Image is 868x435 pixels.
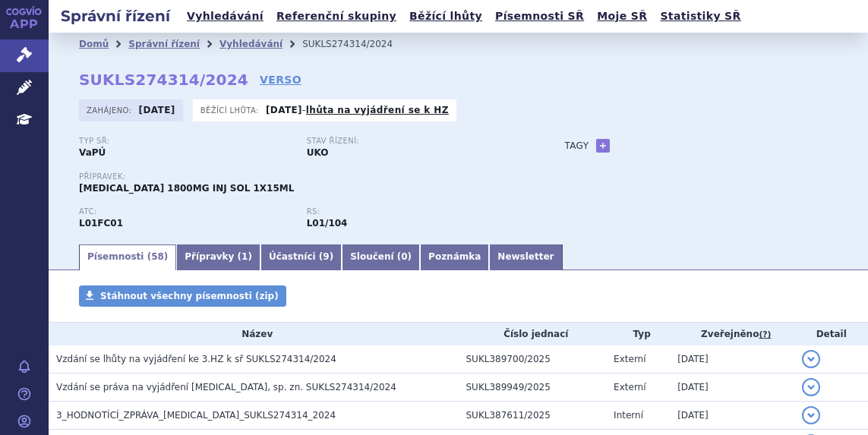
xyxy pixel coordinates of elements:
[79,183,294,194] span: [MEDICAL_DATA] 1800MG INJ SOL 1X15ML
[260,72,301,87] a: VERSO
[241,251,248,262] span: 1
[670,402,794,430] td: [DATE]
[802,350,820,368] button: detail
[670,374,794,402] td: [DATE]
[489,244,562,270] a: Newsletter
[79,244,176,270] a: Písemnosti (58)
[459,345,607,374] td: SUKL389700/2025
[342,244,420,270] a: Sloučení (0)
[459,323,607,345] th: Číslo jednací
[420,244,489,270] a: Poznámka
[670,323,794,345] th: Zveřejněno
[405,6,487,27] a: Běžící lhůty
[564,137,589,155] h3: Tagy
[614,410,643,421] span: Interní
[56,382,396,392] span: Vzdání se práva na vyjádření DARZALEX, sp. zn. SUKLS274314/2024
[79,147,106,158] strong: VaPÚ
[306,105,449,115] a: lhůta na vyjádření se k HZ
[79,285,286,307] a: Stáhnout všechny písemnosti (zip)
[176,244,260,270] a: Přípravky (1)
[401,251,407,262] span: 0
[491,6,589,27] a: Písemnosti SŘ
[79,218,123,229] strong: DARATUMUMAB
[802,378,820,396] button: detail
[302,33,412,55] li: SUKLS274314/2024
[79,39,109,49] a: Domů
[655,6,745,27] a: Statistiky SŘ
[266,104,449,116] p: -
[592,6,652,27] a: Moje SŘ
[79,207,292,216] p: ATC:
[79,71,248,89] strong: SUKLS274314/2024
[272,6,401,27] a: Referenční skupiny
[794,323,868,345] th: Detail
[182,6,268,27] a: Vyhledávání
[802,406,820,424] button: detail
[128,39,200,49] a: Správní řízení
[139,105,175,115] strong: [DATE]
[606,323,670,345] th: Typ
[56,410,336,421] span: 3_HODNOTÍCÍ_ZPRÁVA_DARZALEX_SUKLS274314_2024
[614,354,645,364] span: Externí
[49,5,182,27] h2: Správní řízení
[87,104,134,116] span: Zahájeno:
[49,323,459,345] th: Název
[219,39,282,49] a: Vyhledávání
[100,291,279,301] span: Stáhnout všechny písemnosti (zip)
[307,137,519,146] p: Stav řízení:
[307,207,519,216] p: RS:
[260,244,342,270] a: Účastníci (9)
[56,354,336,364] span: Vzdání se lhůty na vyjádření ke 3.HZ k sř SUKLS274314/2024
[79,137,292,146] p: Typ SŘ:
[266,105,302,115] strong: [DATE]
[459,374,607,402] td: SUKL389949/2025
[670,345,794,374] td: [DATE]
[614,382,645,392] span: Externí
[759,329,771,340] abbr: (?)
[323,251,329,262] span: 9
[596,139,610,153] a: +
[307,218,348,229] strong: daratumumab
[459,402,607,430] td: SUKL387611/2025
[307,147,329,158] strong: UKO
[151,251,164,262] span: 58
[79,172,534,181] p: Přípravek:
[200,104,262,116] span: Běžící lhůta:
